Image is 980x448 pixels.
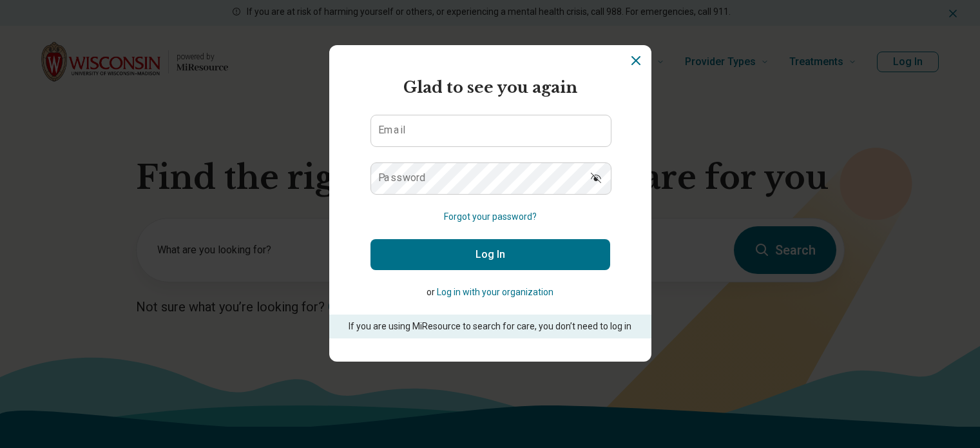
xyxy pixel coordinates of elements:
[347,320,633,333] p: If you are using MiResource to search for care, you don’t need to log in
[628,53,644,68] button: Dismiss
[378,173,426,183] label: Password
[437,286,553,299] button: Log in with your organization
[329,45,651,362] section: Login Dialog
[444,210,537,224] button: Forgot your password?
[582,162,610,193] button: Show password
[370,76,610,99] h2: Glad to see you again
[370,286,610,299] p: or
[378,125,405,135] label: Email
[370,239,610,270] button: Log In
